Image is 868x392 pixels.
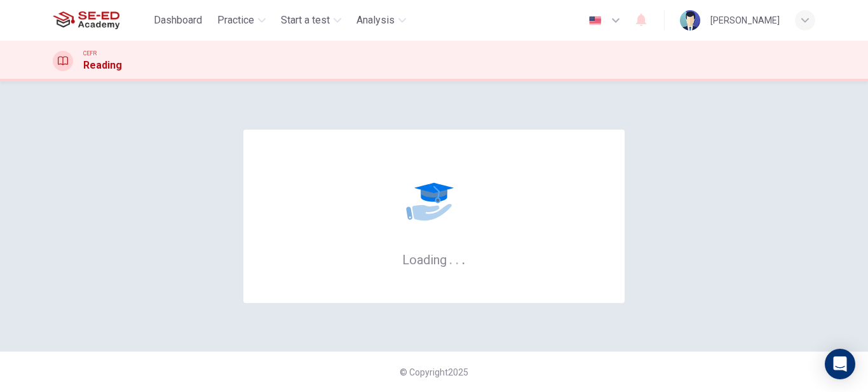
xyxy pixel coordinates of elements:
[83,58,122,73] h1: Reading
[402,251,466,267] h6: Loading
[154,13,202,28] span: Dashboard
[149,9,207,32] button: Dashboard
[587,16,603,25] img: en
[351,9,411,32] button: Analysis
[276,9,346,32] button: Start a test
[53,8,119,33] img: SE-ED Academy logo
[825,349,855,379] div: Open Intercom Messenger
[217,13,254,28] span: Practice
[461,248,466,269] h6: .
[281,13,330,28] span: Start a test
[83,49,97,58] span: CEFR
[212,9,271,32] button: Practice
[680,10,700,30] img: Profile picture
[356,13,395,28] span: Analysis
[400,367,468,377] span: © Copyright 2025
[710,13,780,28] div: [PERSON_NAME]
[455,248,459,269] h6: .
[449,248,453,269] h6: .
[53,8,149,33] a: SE-ED Academy logo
